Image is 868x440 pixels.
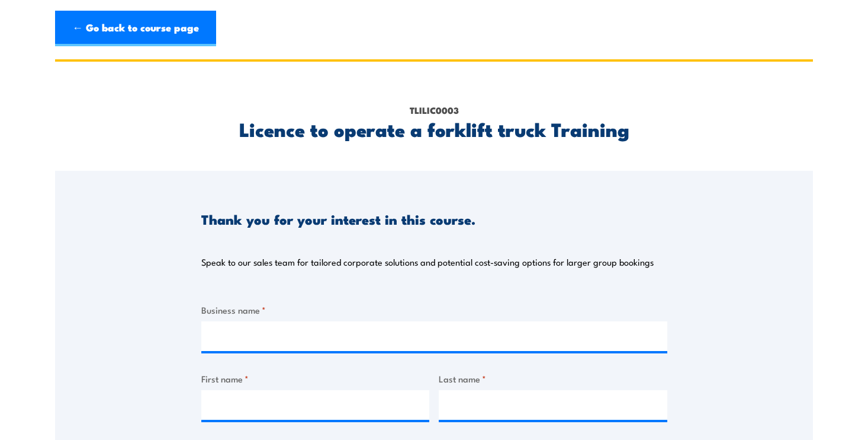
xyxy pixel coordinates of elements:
[55,11,216,46] a: ← Go back to course page
[201,212,475,226] h3: Thank you for your interest in this course.
[201,120,667,137] h2: Licence to operate a forklift truck Training
[201,303,667,317] label: Business name
[201,256,654,268] p: Speak to our sales team for tailored corporate solutions and potential cost-saving options for la...
[201,372,430,385] label: First name
[201,104,667,117] p: TLILIC0003
[439,372,667,385] label: Last name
